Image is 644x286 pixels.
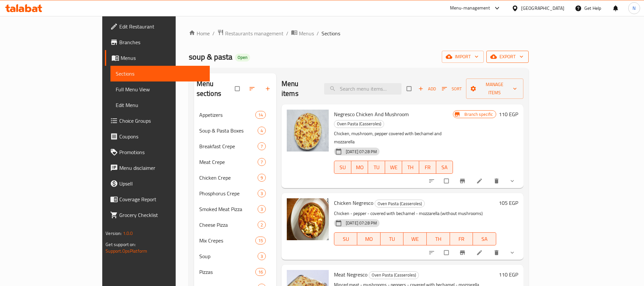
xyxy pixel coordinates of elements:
[256,238,265,244] span: 15
[106,240,136,249] span: Get support on:
[261,81,276,96] button: Add section
[105,176,210,191] a: Upsell
[383,234,401,244] span: TU
[194,170,276,186] div: Chicken Crepe9
[489,245,505,260] button: delete
[194,186,276,201] div: Phosphorus Crepe3
[194,248,276,264] div: Soup3
[369,271,419,279] span: Oven Pasta (Casseroles)
[194,107,276,123] div: Appetizers14
[440,84,463,94] button: Sort
[258,222,265,228] span: 2
[521,5,564,12] div: [GEOGRAPHIC_DATA]
[258,190,265,197] span: 3
[633,5,635,12] span: N
[417,84,438,94] span: Add item
[505,245,521,260] button: show more
[258,158,266,166] div: items
[199,268,255,276] span: Pizzas
[258,253,265,259] span: 3
[199,252,258,260] span: Soup
[235,55,250,60] span: Open
[110,97,210,113] a: Edit Menu
[119,211,205,219] span: Grocery Checklist
[119,23,205,30] span: Edit Restaurant
[371,163,382,172] span: TU
[403,232,427,245] button: WE
[476,178,484,184] a: Edit menu item
[450,4,490,12] div: Menu-management
[197,79,235,98] h2: Menu sections
[105,19,210,34] a: Edit Restaurant
[334,198,373,208] span: Chicken Negresco
[424,174,440,188] button: sort-choices
[455,174,471,188] button: Branch-specific-item
[388,163,400,172] span: WE
[499,198,518,207] h6: 105 EGP
[116,85,205,93] span: Full Menu View
[199,221,258,229] div: Cheese Pizza
[199,142,258,150] div: Breakfast Crepe
[258,206,265,212] span: 3
[119,117,205,125] span: Choice Groups
[282,79,316,98] h2: Menu items
[439,163,451,172] span: SA
[509,178,516,184] svg: Show Choices
[258,221,266,229] div: items
[194,154,276,170] div: Meat Crepe7
[110,81,210,97] a: Full Menu View
[418,85,436,93] span: Add
[106,247,147,255] a: Support.OpsPlatform
[258,128,265,134] span: 4
[194,264,276,280] div: Pizzas16
[343,220,380,226] span: [DATE] 07:28 PM
[406,234,424,244] span: WE
[334,232,357,245] button: SU
[110,66,210,81] a: Sections
[105,160,210,176] a: Menu disclaimer
[199,205,258,213] span: Smoked Meat Pizza
[116,70,205,78] span: Sections
[402,161,419,174] button: TH
[440,246,454,259] span: Select to update
[334,130,453,146] p: Chicken, mushroom, pepper covered with bechamel and mozzarella
[447,53,478,61] span: import
[194,123,276,138] div: Soup & Pasta Boxes4
[334,161,351,174] button: SU
[199,158,258,166] div: Meat Crepe
[357,232,381,245] button: MO
[324,83,401,95] input: search
[199,189,258,197] div: Phosphorus Crepe
[381,232,404,245] button: TU
[189,29,529,38] nav: breadcrumb
[217,29,283,38] a: Restaurants management
[287,110,329,152] img: Negresco Chicken And Mushroom
[471,80,518,97] span: Manage items
[317,29,319,37] li: /
[427,232,450,245] button: TH
[258,205,266,213] div: items
[119,38,205,46] span: Branches
[473,232,496,245] button: SA
[194,217,276,233] div: Cheese Pizza2
[258,174,266,182] div: items
[105,34,210,50] a: Branches
[105,113,210,129] a: Choice Groups
[199,174,258,182] div: Chicken Crepe
[438,84,466,94] span: Sort items
[499,110,518,119] h6: 110 EGP
[258,127,266,134] div: items
[466,79,523,99] button: Manage items
[442,85,462,93] span: Sort
[424,245,440,260] button: sort-choices
[334,120,384,128] div: Oven Pasta (Casseroles)
[231,82,245,95] span: Select all sections
[225,29,283,37] span: Restaurants management
[258,252,266,260] div: items
[368,161,385,174] button: TU
[119,133,205,140] span: Coupons
[440,175,454,187] span: Select to update
[258,142,266,150] div: items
